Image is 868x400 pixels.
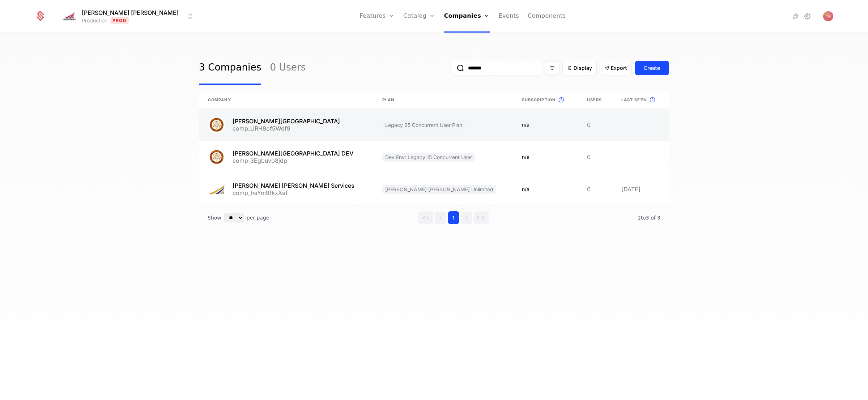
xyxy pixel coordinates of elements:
div: Production [82,17,107,24]
button: Go to next page [461,211,472,224]
a: Integrations [791,12,800,21]
div: Create [644,64,660,72]
span: Subscription [522,97,556,103]
button: Create [635,61,669,75]
th: Plan [374,91,513,109]
span: Prod [110,17,129,24]
span: 3 [638,215,660,221]
span: Display [574,64,592,72]
button: Go to page 1 [448,211,459,224]
button: Go to first page [418,211,433,224]
button: Select environment [63,8,195,24]
button: Open user button [823,11,833,21]
button: Display [562,61,597,75]
a: Settings [803,12,812,21]
button: Go to last page [474,211,489,224]
a: 0 Users [270,51,306,85]
div: Page navigation [418,211,489,224]
th: Users [578,91,613,109]
div: Table pagination [199,205,669,230]
span: per page [247,214,269,221]
span: Last seen [621,97,647,103]
span: [PERSON_NAME] [PERSON_NAME] [82,8,179,17]
th: Company [199,91,374,109]
img: Tim Reilly [823,11,833,21]
button: Export [600,61,632,75]
a: 3 Companies [199,51,261,85]
span: Export [611,64,627,72]
button: Filter options [545,61,559,75]
img: Hannon Hill [61,10,78,22]
select: Select page size [224,213,244,222]
span: 1 to 3 of [638,215,657,221]
button: Go to previous page [435,211,446,224]
span: Show [208,214,221,221]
